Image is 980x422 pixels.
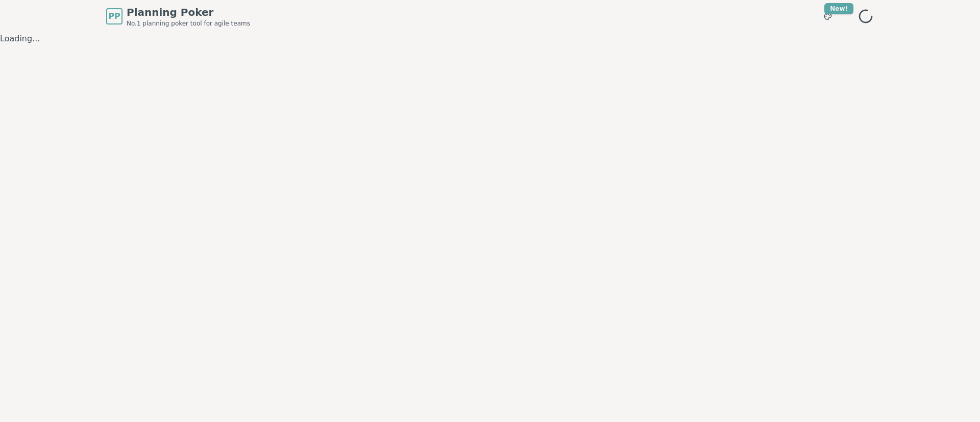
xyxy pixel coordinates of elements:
[108,10,120,22] span: PP
[819,7,837,26] button: New!
[127,19,250,28] span: No.1 planning poker tool for agile teams
[824,3,853,14] div: New!
[106,5,250,28] a: PPPlanning PokerNo.1 planning poker tool for agile teams
[127,5,250,19] span: Planning Poker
